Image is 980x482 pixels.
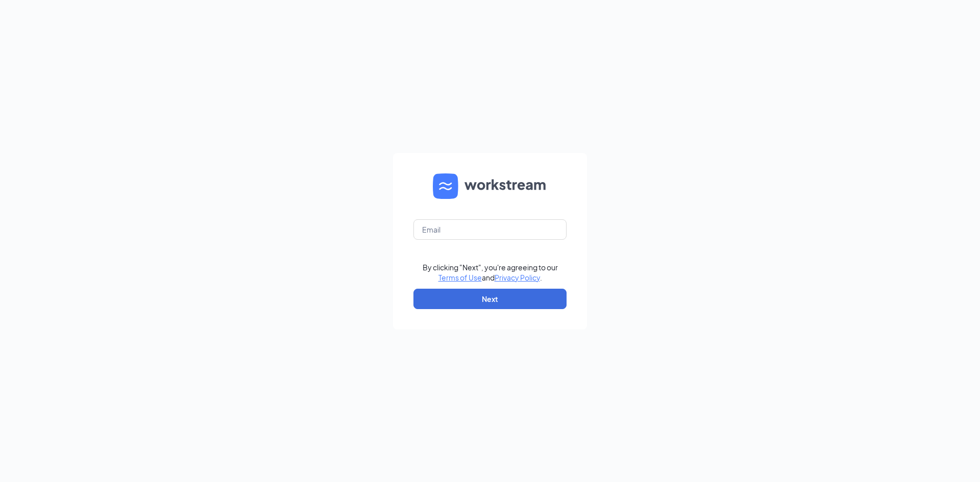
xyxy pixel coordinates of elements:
div: By clicking "Next", you're agreeing to our and . [423,262,558,283]
a: Privacy Policy [495,273,540,282]
input: Email [413,219,567,240]
button: Next [413,289,567,309]
a: Terms of Use [438,273,482,282]
img: WS logo and Workstream text [433,173,547,199]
